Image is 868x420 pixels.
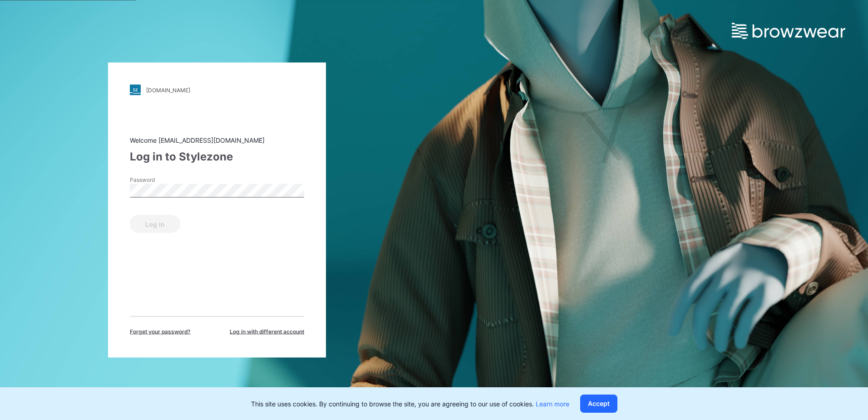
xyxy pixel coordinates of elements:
label: Password [130,176,193,184]
div: Log in to Stylezone [130,149,304,165]
p: This site uses cookies. By continuing to browse the site, you are agreeing to our use of cookies. [251,399,569,409]
span: Forget your password? [130,328,191,336]
div: Welcome [EMAIL_ADDRESS][DOMAIN_NAME] [130,135,304,145]
a: Learn more [536,400,569,408]
a: [DOMAIN_NAME] [130,85,304,95]
button: Accept [580,395,617,413]
div: [DOMAIN_NAME] [146,86,190,93]
span: Log in with different account [230,328,304,336]
img: browzwear-logo.e42bd6dac1945053ebaf764b6aa21510.svg [732,23,845,39]
img: stylezone-logo.562084cfcfab977791bfbf7441f1a819.svg [130,85,141,95]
